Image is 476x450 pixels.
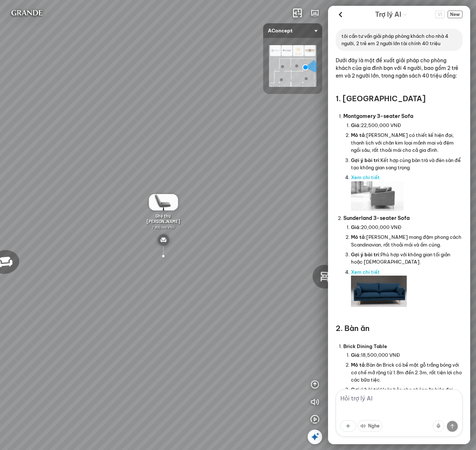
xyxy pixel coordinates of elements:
[351,132,366,138] span: Mô tả:
[351,232,463,250] li: [PERSON_NAME] mang đậm phong cách Scandinavian, rất thoải mái và ấm cúng.
[351,352,361,358] span: Giá:
[435,11,445,18] span: VI
[343,343,387,349] span: Brick Dining Table
[351,250,463,267] li: Phù hợp với không gian tối giản hoặc [DEMOGRAPHIC_DATA].
[358,420,382,432] button: Nghe
[152,225,175,229] span: 7.800.000 VND
[343,113,413,119] span: Montgomery 3-seater Sofa
[351,222,463,232] li: 20,000,000 VNĐ
[448,11,463,18] span: New
[351,269,380,275] a: Xem chi tiết
[269,45,316,87] img: AConcept_CTMHTJT2R6E4.png
[351,181,403,211] img: Montgomery Sofa
[351,120,463,130] li: 22,500,000 VNĐ
[375,9,407,20] div: AI Guide options
[351,234,366,240] span: Mô tả:
[351,157,381,163] span: Gợi ý bài trí:
[343,215,410,221] span: Sunderland 3-seater Sofa
[149,194,178,210] img: Gh__th__gi_n_Na_VKMXH7JKGJDD.gif
[342,32,457,47] p: tôi cần tư vấn giải pháp phòng khách cho nhà 4 người, 2 trẻ em 2 người lớn tài chính 40 triệu
[336,57,463,80] p: Dưới đây là một đề xuất giải pháp cho phòng khách của gia đình bạn với 4 người, bao gồm 2 trẻ em ...
[336,94,426,103] span: 1. [GEOGRAPHIC_DATA]
[351,174,380,180] a: Xem chi tiết
[157,234,169,246] img: type_sofa_CL2K24RXHCN6.svg
[351,130,463,155] li: [PERSON_NAME] có thiết kế hiện đại, thanh lịch với chân kim loại mảnh mai và đệm ngồi sâu, rất th...
[351,276,407,307] img: Sunderland Sofa
[268,23,317,38] span: AConcept
[351,360,463,385] li: Bàn ăn Brick có bề mặt gỗ trắng bóng với cơ chế mở rộng từ 1.8m đến 2.3m, rất tiện lợi cho các bữ...
[351,387,381,392] span: Gợi ý bài trí:
[351,122,361,128] span: Giá:
[6,6,48,20] img: logo
[448,11,463,18] button: New Chat
[336,324,370,333] span: 2. Bàn ăn
[351,385,463,402] li: Hoàn hảo cho phòng ăn hiện đại hoặc tối giản.
[147,213,180,224] span: Ghế thư [PERSON_NAME]
[351,252,381,257] span: Gợi ý bài trí:
[435,11,445,18] button: Change language
[351,224,361,230] span: Giá:
[351,155,463,173] li: Kết hợp cùng bàn trà và đèn sàn để tạo không gian sang trọng.
[375,9,401,20] span: Trợ lý AI
[351,362,366,368] span: Mô tả:
[351,350,463,360] li: 18,500,000 VNĐ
